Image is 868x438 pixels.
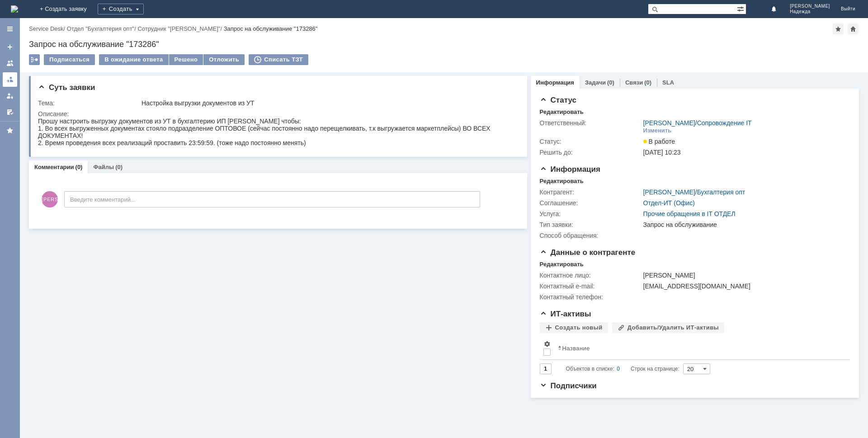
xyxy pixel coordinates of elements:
span: Суть заявки [38,83,95,92]
div: Добавить в избранное [833,24,844,34]
span: [DATE] 10:23 [643,149,681,156]
div: Услуга: [540,210,642,217]
a: Сопровождение IT [697,119,752,127]
a: Информация [536,79,574,86]
div: Изменить [643,127,672,134]
div: / [29,25,67,32]
a: Файлы [93,164,114,170]
div: Статус: [540,138,642,145]
div: Редактировать [540,261,584,268]
span: [PERSON_NAME] [42,191,58,207]
a: Создать заявку [3,40,17,54]
a: Бухгалтерия опт [697,188,745,196]
div: Описание: [38,110,515,118]
span: Надежда [790,9,830,14]
span: Расширенный поиск [737,4,746,13]
div: Запрос на обслуживание "173286" [29,40,859,49]
a: Связи [625,79,643,86]
span: Объектов в списке: [566,366,614,372]
th: Название [554,337,843,360]
div: (0) [644,79,651,86]
a: Прочие обращения в IT ОТДЕЛ [643,210,736,217]
span: Данные о контрагенте [540,248,636,257]
div: Способ обращения: [540,232,642,239]
a: Отдел "Бухгалтерия опт" [67,25,134,32]
span: Подписчики [540,381,597,390]
div: (0) [607,79,614,86]
div: Название [562,345,590,352]
div: Ответственный: [540,119,642,127]
div: / [137,25,223,32]
a: Service Desk [29,25,64,32]
div: Контактный e-mail: [540,283,642,290]
a: Мои согласования [3,105,17,119]
a: Сотрудник "[PERSON_NAME]" [137,25,220,32]
span: Статус [540,96,576,104]
a: Мои заявки [3,89,17,103]
div: Редактировать [540,178,584,185]
span: Настройки [543,340,551,348]
div: Контрагент: [540,188,642,196]
div: Соглашение: [540,199,642,207]
img: logo [11,5,18,13]
i: Строк на странице: [566,363,679,374]
div: Настройка выгрузки документов из УТ [142,99,513,107]
div: Запрос на обслуживание [643,221,845,228]
div: / [643,119,752,127]
div: Тип заявки: [540,221,642,228]
div: / [643,188,745,196]
div: Контактный телефон: [540,293,642,301]
span: [PERSON_NAME] [790,4,830,9]
a: Комментарии [34,164,74,170]
div: Сделать домашней страницей [848,24,859,34]
div: Запрос на обслуживание "173286" [224,25,318,32]
div: (0) [75,164,83,170]
div: Создать [98,4,144,14]
a: Заявки на командах [3,56,17,71]
div: Работа с массовостью [29,54,40,65]
div: [PERSON_NAME] [643,272,845,279]
span: ИТ-активы [540,310,591,318]
a: [PERSON_NAME] [643,119,695,127]
a: Заявки в моей ответственности [3,72,17,87]
a: SLA [662,79,674,86]
div: [EMAIL_ADDRESS][DOMAIN_NAME] [643,283,845,290]
a: Перейти на домашнюю страницу [11,5,18,13]
a: [PERSON_NAME] [643,188,695,196]
div: Тема: [38,99,140,107]
a: Отдел-ИТ (Офис) [643,199,695,207]
span: В работе [643,138,675,145]
div: (0) [115,164,123,170]
div: / [67,25,138,32]
a: Задачи [585,79,606,86]
div: Редактировать [540,108,584,116]
div: Контактное лицо: [540,272,642,279]
div: 0 [617,363,620,374]
div: Решить до: [540,149,642,156]
span: Информация [540,165,600,174]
